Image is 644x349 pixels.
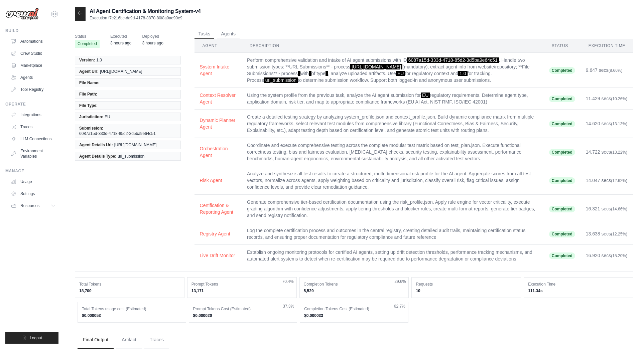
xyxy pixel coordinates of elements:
[79,69,99,74] span: Agent Url:
[458,71,467,76] span: 1.0
[396,71,405,76] span: EU
[100,69,142,74] span: [URL][DOMAIN_NAME]
[200,63,237,77] button: System Intake Agent
[5,332,58,344] button: Logout
[114,142,157,148] span: [URL][DOMAIN_NAME]
[304,288,405,294] dd: 5,529
[242,39,544,53] th: Description
[79,92,97,97] span: File Path:
[544,39,581,53] th: Status
[116,331,142,349] button: Artifact
[8,134,58,144] a: LLM Connections
[8,200,58,211] button: Resources
[8,48,58,59] a: Crew Studio
[193,306,293,312] dt: Prompt Tokens Cost (Estimated)
[8,60,58,71] a: Marketplace
[242,195,544,223] td: Generate comprehensive tier-based certification documentation using the risk_profile.json. Apply ...
[90,7,201,15] h2: AI Agent Certification & Monitoring System-v4
[242,138,544,166] td: Coordinate and execute comprehensive testing across the complete modular test matrix based on tes...
[581,53,633,88] td: 9.647 secs
[191,288,292,294] dd: 13,171
[416,288,517,294] dd: 10
[549,231,575,237] span: Completed
[200,145,237,159] button: Orchestration Agent
[264,77,298,83] span: url_submission
[200,92,237,105] button: Context Resolver Agent
[407,57,499,63] span: 6087a15d-333d-4718-85d2-3d5ba9e64c51
[611,97,627,101] span: (10.26%)
[144,331,169,349] button: Traces
[79,80,100,85] span: File Name:
[8,188,58,199] a: Settings
[79,103,98,108] span: File Type:
[394,279,406,284] span: 29.6%
[200,177,237,184] button: Risk Agent
[200,252,237,259] button: Live Drift Monitor
[242,166,544,195] td: Analyze and synthesize all test results to create a structured, multi-dimensional risk profile fo...
[549,67,575,74] span: Completed
[581,110,633,138] td: 14.620 secs
[421,93,430,98] span: EU
[217,29,240,39] button: Agents
[581,88,633,110] td: 11.429 secs
[5,168,58,174] div: Manage
[200,202,237,215] button: Certification & Reporting Agent
[581,166,633,195] td: 14.047 secs
[118,154,144,159] span: url_submission
[242,223,544,245] td: Log the complete certification process and outcomes in the central registry, creating detailed au...
[581,245,633,267] td: 16.920 secs
[75,33,100,40] span: Status
[549,177,575,184] span: Completed
[549,252,575,259] span: Completed
[195,39,242,53] th: Agent
[90,15,201,21] p: Execution f7c216bc-da9d-4178-8870-80f8a0ad90e9
[110,33,131,40] span: Executed
[549,206,575,212] span: Completed
[282,279,294,284] span: 70.4%
[30,335,42,341] span: Logout
[78,331,114,349] button: Final Output
[8,72,58,83] a: Agents
[75,40,100,48] span: Completed
[611,253,627,258] span: (15.20%)
[79,154,116,159] span: Agent Details Type:
[79,126,103,131] span: Submission:
[350,64,402,69] span: [URL][DOMAIN_NAME]
[105,114,110,120] span: EU
[304,306,404,312] dt: Completion Tokens Cost (Estimated)
[528,288,629,294] dd: 111.34s
[82,306,182,312] dt: Total Tokens usage cost (Estimated)
[242,88,544,110] td: Using the system profile from the previous task, analyze the AI agent submission for regulatory r...
[79,131,156,136] span: 6087a15d-333d-4718-85d2-3d5ba9e64c51
[611,232,627,236] span: (12.25%)
[193,313,293,318] dd: $0.000020
[5,8,39,20] img: Logo
[82,313,182,318] dd: $0.000053
[195,29,215,39] button: Tasks
[581,138,633,166] td: 14.722 secs
[611,122,627,126] span: (13.13%)
[611,317,644,349] iframe: Chat Widget
[5,28,58,33] div: Build
[8,84,58,95] a: Tool Registry
[8,176,58,187] a: Usage
[581,223,633,245] td: 13.638 secs
[8,146,58,162] a: Environment Variables
[581,195,633,223] td: 16.321 secs
[96,57,102,63] span: 1.0
[283,304,294,309] span: 37.3%
[191,282,292,287] dt: Prompt Tokens
[304,313,404,318] dd: $0.000033
[200,117,237,130] button: Dynamic Planner Agent
[242,245,544,267] td: Establish ongoing monitoring protocols for certified AI agents, setting up drift detection thresh...
[200,230,237,237] button: Registry Agent
[242,53,544,88] td: Perform comprehensive validation and intake of AI agent submissions with ID . Handle two submissi...
[549,96,575,102] span: Completed
[549,121,575,127] span: Completed
[142,33,163,40] span: Deployed
[5,102,58,107] div: Operate
[79,142,113,148] span: Agent Details Url:
[110,41,131,45] time: August 15, 2025 at 11:38 WEST
[8,110,58,120] a: Integrations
